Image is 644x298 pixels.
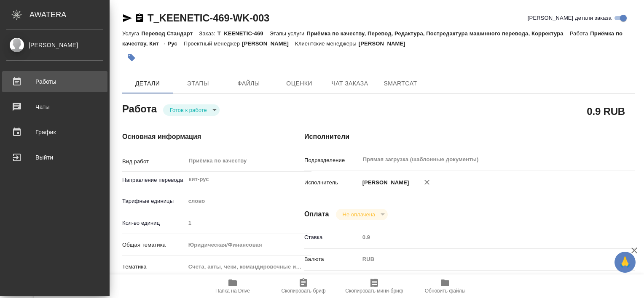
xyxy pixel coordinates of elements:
[30,6,110,23] div: AWATERA
[122,132,271,142] h4: Основная информация
[6,40,103,50] div: [PERSON_NAME]
[122,13,132,23] button: Скопировать ссылку для ЯМессенджера
[425,288,466,294] span: Обновить файлы
[185,194,312,208] div: слово
[185,238,312,252] div: Юридическая/Финансовая
[6,101,103,113] div: Чаты
[614,252,636,273] button: 🙏
[418,173,436,192] button: Удалить исполнителя
[2,147,107,168] a: Выйти
[336,209,388,220] div: Готов к работе
[242,40,295,47] p: [PERSON_NAME]
[178,78,218,89] span: Этапы
[360,252,607,266] div: RUB
[345,288,403,294] span: Скопировать мини-бриф
[304,178,360,187] p: Исполнитель
[122,219,185,227] p: Кол-во единиц
[528,14,612,22] span: [PERSON_NAME] детали заказа
[163,104,220,116] div: Готов к работе
[587,104,625,118] h2: 0.9 RUB
[295,40,359,47] p: Клиентские менеджеры
[304,209,329,219] h4: Оплата
[304,233,360,242] p: Ставка
[184,40,242,47] p: Проектный менеджер
[279,78,319,89] span: Оценки
[268,274,339,298] button: Скопировать бриф
[197,274,268,298] button: Папка на Drive
[2,96,107,117] a: Чаты
[339,274,410,298] button: Скопировать мини-бриф
[570,30,590,37] p: Работа
[410,274,480,298] button: Обновить файлы
[2,71,107,92] a: Работы
[380,78,421,89] span: SmartCat
[360,231,607,243] input: Пустое поле
[185,217,312,229] input: Пустое поле
[122,30,141,37] p: Услуга
[304,255,360,263] p: Валюта
[122,263,185,271] p: Тематика
[360,178,409,187] p: [PERSON_NAME]
[215,288,250,294] span: Папка на Drive
[306,30,569,37] p: Приёмка по качеству, Перевод, Редактура, Постредактура машинного перевода, Корректура
[6,151,103,164] div: Выйти
[122,176,185,184] p: Направление перевода
[228,78,269,89] span: Файлы
[122,157,185,166] p: Вид работ
[359,40,412,47] p: [PERSON_NAME]
[340,211,378,218] button: Не оплачена
[148,12,269,24] a: T_KEENETIC-469-WK-003
[304,156,360,165] p: Подразделение
[127,78,168,89] span: Детали
[217,30,270,37] p: T_KEENETIC-469
[199,30,217,37] p: Заказ:
[6,126,103,138] div: График
[122,48,141,67] button: Добавить тэг
[618,253,632,271] span: 🙏
[167,106,209,114] button: Готов к работе
[281,288,325,294] span: Скопировать бриф
[122,101,157,116] h2: Работа
[122,241,185,249] p: Общая тематика
[330,78,370,89] span: Чат заказа
[270,30,307,37] p: Этапы услуги
[122,197,185,205] p: Тарифные единицы
[185,260,312,274] div: Счета, акты, чеки, командировочные и таможенные документы
[6,75,103,88] div: Работы
[2,122,107,143] a: График
[134,13,145,23] button: Скопировать ссылку
[304,132,635,142] h4: Исполнители
[141,30,199,37] p: Перевод Стандарт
